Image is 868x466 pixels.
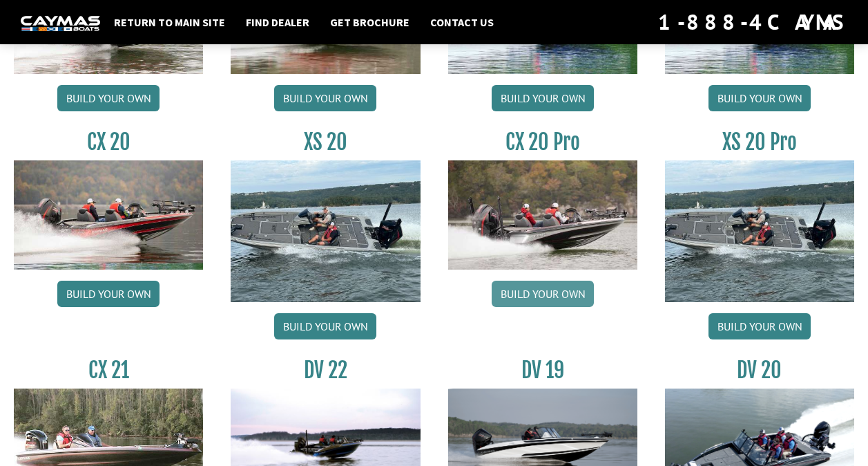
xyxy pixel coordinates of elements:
[14,160,203,270] img: CX-20_thumbnail.jpg
[21,16,100,30] img: white-logo-c9c8dbefe5ff5ceceb0f0178aa75bf4bb51f6bca0971e226c86eb53dfe498488.png
[492,85,594,111] a: Build your own
[492,281,594,307] a: Build your own
[323,13,416,31] a: Get Brochure
[665,160,854,303] img: XS_20_resized.jpg
[231,160,420,303] img: XS_20_resized.jpg
[107,13,232,31] a: Return to main site
[274,313,376,339] a: Build your own
[658,7,847,37] div: 1-888-4CAYMAS
[665,357,854,383] h3: DV 20
[708,313,811,339] a: Build your own
[239,13,316,31] a: Find Dealer
[14,357,203,383] h3: CX 21
[231,129,420,155] h3: XS 20
[448,160,637,270] img: CX-20Pro_thumbnail.jpg
[708,85,811,111] a: Build your own
[231,357,420,383] h3: DV 22
[423,13,501,31] a: Contact Us
[665,129,854,155] h3: XS 20 Pro
[448,129,637,155] h3: CX 20 Pro
[57,281,160,307] a: Build your own
[57,85,160,111] a: Build your own
[448,357,637,383] h3: DV 19
[274,85,376,111] a: Build your own
[14,129,203,155] h3: CX 20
